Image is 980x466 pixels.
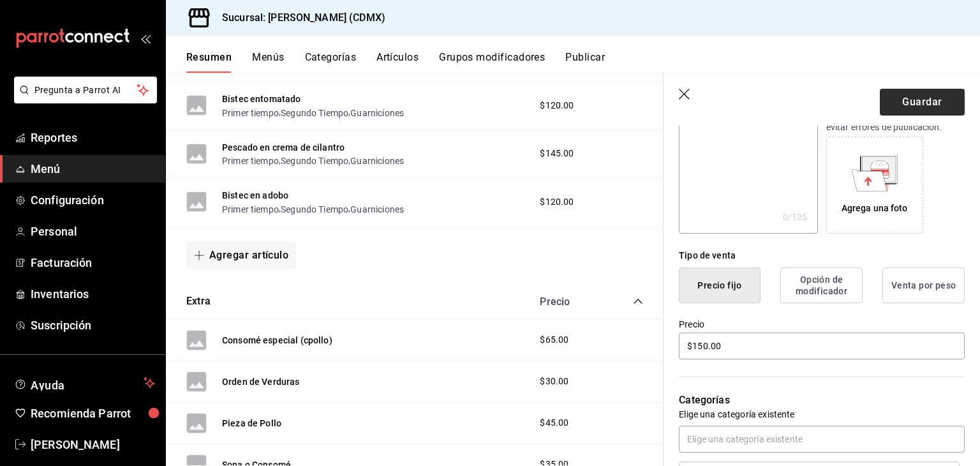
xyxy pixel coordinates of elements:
[31,129,155,146] span: Reportes
[31,405,155,422] span: Recomienda Parrot
[540,195,574,209] span: $120.00
[31,317,155,334] span: Suscripción
[679,408,965,421] p: Elige una categoría existente
[540,416,568,430] span: $45.00
[679,426,965,453] input: Elige una categoría existente
[565,51,605,73] button: Publicar
[222,334,332,347] button: Consomé especial (cpollo)
[222,189,288,202] button: Bistec en adobo
[880,89,965,116] button: Guardar
[350,107,404,119] button: Guarniciones
[222,154,279,167] button: Primer tiempo
[679,320,965,329] label: Precio
[679,249,965,262] div: Tipo de venta
[140,33,151,43] button: open_drawer_menu
[31,160,155,177] span: Menú
[34,84,137,97] span: Pregunta a Parrot AI
[31,192,155,209] span: Configuración
[633,296,643,306] button: collapse-category-row
[439,51,545,73] button: Grupos modificadores
[31,285,155,303] span: Inventarios
[212,10,385,26] h3: Sucursal: [PERSON_NAME] (CDMX)
[540,147,574,160] span: $145.00
[540,333,568,347] span: $65.00
[783,211,808,223] div: 0 /125
[222,93,301,105] button: Bistec entomatado
[31,254,155,271] span: Facturación
[540,375,568,388] span: $30.00
[186,242,296,269] button: Agregar artículo
[222,107,279,119] button: Primer tiempo
[186,294,211,309] button: Extra
[350,203,404,216] button: Guarniciones
[679,267,761,303] button: Precio fijo
[527,296,609,308] div: Precio
[222,105,404,119] div: , ,
[350,154,404,167] button: Guarniciones
[679,393,965,408] p: Categorías
[780,267,863,303] button: Opción de modificador
[31,436,155,453] span: [PERSON_NAME]
[186,51,232,73] button: Resumen
[281,154,348,167] button: Segundo Tiempo
[222,202,404,215] div: , ,
[679,333,965,359] input: $0.00
[829,140,920,230] div: Agrega una foto
[222,417,281,430] button: Pieza de Pollo
[222,203,279,216] button: Primer tiempo
[376,51,419,73] button: Artículos
[842,202,908,215] div: Agrega una foto
[9,93,157,106] a: Pregunta a Parrot AI
[540,99,574,112] span: $120.00
[31,375,138,391] span: Ayuda
[281,203,348,216] button: Segundo Tiempo
[222,375,300,388] button: Orden de Verduras
[281,107,348,119] button: Segundo Tiempo
[305,51,357,73] button: Categorías
[222,154,404,167] div: , ,
[222,141,345,154] button: Pescado en crema de cilantro
[186,51,980,73] div: navigation tabs
[252,51,284,73] button: Menús
[882,267,965,303] button: Venta por peso
[14,77,157,103] button: Pregunta a Parrot AI
[31,223,155,240] span: Personal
